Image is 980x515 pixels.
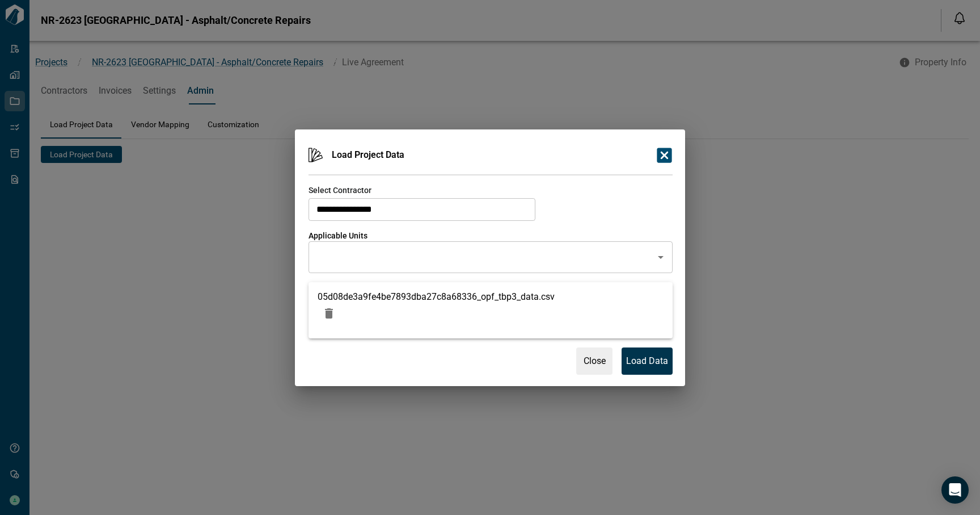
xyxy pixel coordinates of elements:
[622,347,673,375] button: Load Data
[941,476,969,504] div: Open Intercom Messenger
[584,354,606,368] p: Close
[318,291,577,302] div: 05d08de3a9fe4be7893dba27c8a68336_opf_tbp3_data.csv
[576,347,612,375] button: Close
[653,249,669,265] button: Open
[309,148,323,162] img: icon
[309,186,371,195] span: Select Contractor
[309,231,367,240] span: Applicable Units
[332,149,404,161] span: Load Project Data
[626,354,668,368] p: Load Data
